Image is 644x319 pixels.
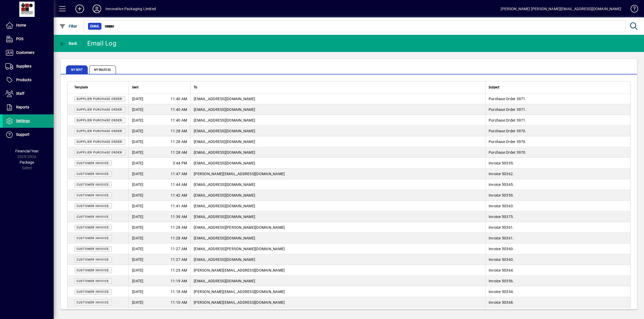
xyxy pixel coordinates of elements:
[489,172,514,176] span: Invoice 50362.
[489,107,526,112] span: Purchase Order 3971.
[76,237,110,240] span: Customer Invoice.
[194,193,255,197] span: [EMAIL_ADDRESS][DOMAIN_NAME]
[87,39,116,48] div: Email Log
[76,194,110,197] span: Customer Invoice.
[171,278,187,284] span: 11:19 AM
[489,140,526,144] span: Purchase Order 3970.
[171,246,187,252] span: 11:27 AM
[90,24,99,29] span: Email
[194,97,255,101] span: [EMAIL_ADDRESS][DOMAIN_NAME]
[76,140,123,144] span: Supplier Purchase Order.
[132,96,144,102] span: [DATE]
[194,290,285,294] span: [PERSON_NAME][EMAIL_ADDRESS][DOMAIN_NAME]
[105,5,156,13] div: Innovative Packaging Limited
[194,182,255,187] span: [EMAIL_ADDRESS][DOMAIN_NAME]
[489,204,514,208] span: Invoice 50363.
[171,235,187,241] span: 11:28 AM
[194,129,255,133] span: [EMAIL_ADDRESS][DOMAIN_NAME]
[76,269,110,272] span: Customer Invoice.
[132,182,144,187] span: [DATE]
[132,300,144,305] span: [DATE]
[76,215,110,219] span: Customer Invoice.
[489,182,514,187] span: Invoice 50365.
[489,129,526,133] span: Purchase Order 3970.
[16,132,30,137] span: Support
[489,290,514,294] span: Invoice 50334.
[194,150,255,155] span: [EMAIL_ADDRESS][DOMAIN_NAME]
[59,24,77,28] span: Filter
[132,214,144,219] span: [DATE]
[3,87,54,100] a: Staff
[66,65,88,74] span: My Sent
[489,247,514,251] span: Invoice 50360.
[194,268,285,272] span: [PERSON_NAME][EMAIL_ADDRESS][DOMAIN_NAME]
[132,225,144,230] span: [DATE]
[76,119,123,122] span: Supplier Purchase Order.
[76,290,110,294] span: Customer Invoice.
[171,107,187,112] span: 11:40 AM
[194,172,285,176] span: [PERSON_NAME][EMAIL_ADDRESS][DOMAIN_NAME]
[132,193,144,198] span: [DATE]
[76,183,110,186] span: Customer Invoice.
[76,151,123,154] span: Supplier Purchase Order.
[132,150,144,155] span: [DATE]
[489,193,514,197] span: Invoice 50359.
[489,236,514,240] span: Invoice 50361.
[3,73,54,87] a: Products
[16,105,29,109] span: Reports
[16,23,26,27] span: Home
[171,257,187,262] span: 11:27 AM
[74,84,125,90] div: Template
[171,300,187,305] span: 11:10 AM
[194,140,255,144] span: [EMAIL_ADDRESS][DOMAIN_NAME]
[171,96,187,102] span: 11:40 AM
[194,161,255,165] span: [EMAIL_ADDRESS][DOMAIN_NAME]
[132,203,144,209] span: [DATE]
[16,50,34,55] span: Customers
[171,150,187,155] span: 11:28 AM
[76,172,110,176] span: Customer Invoice.
[132,128,144,134] span: [DATE]
[132,171,144,177] span: [DATE]
[76,162,110,165] span: Customer Invoice.
[3,128,54,141] a: Support
[16,37,23,41] span: POS
[76,204,110,208] span: Customer Invoice.
[627,1,637,18] a: Knowledge Base
[132,160,144,166] span: [DATE]
[15,149,39,153] span: Financial Year
[489,161,514,165] span: Invoice 50335.
[489,300,514,305] span: Invoice 50368.
[194,257,255,262] span: [EMAIL_ADDRESS][DOMAIN_NAME]
[3,32,54,46] a: POS
[132,235,144,241] span: [DATE]
[89,65,116,74] span: My Failed (0)
[489,150,526,155] span: Purchase Order 3970.
[132,246,144,252] span: [DATE]
[489,84,499,90] span: Subject
[132,268,144,273] span: [DATE]
[194,236,255,240] span: [EMAIL_ADDRESS][DOMAIN_NAME]
[132,257,144,262] span: [DATE]
[3,46,54,59] a: Customers
[194,84,197,90] span: To
[194,204,255,208] span: [EMAIL_ADDRESS][DOMAIN_NAME]
[489,84,623,90] div: Subject
[171,171,187,177] span: 11:47 AM
[489,268,514,272] span: Invoice 50364.
[194,247,285,251] span: [EMAIL_ADDRESS][PERSON_NAME][DOMAIN_NAME]
[194,300,285,305] span: [PERSON_NAME][EMAIL_ADDRESS][DOMAIN_NAME]
[171,225,187,230] span: 11:28 AM
[171,182,187,187] span: 11:44 AM
[194,118,255,122] span: [EMAIL_ADDRESS][DOMAIN_NAME]
[171,193,187,198] span: 11:42 AM
[20,160,34,164] span: Package
[194,107,255,112] span: [EMAIL_ADDRESS][DOMAIN_NAME]
[132,289,144,294] span: [DATE]
[76,129,123,133] span: Supplier Purchase Order.
[3,19,54,32] a: Home
[76,226,110,229] span: Customer Invoice.
[132,84,138,90] span: Sent
[171,118,187,123] span: 11:40 AM
[74,84,88,90] span: Template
